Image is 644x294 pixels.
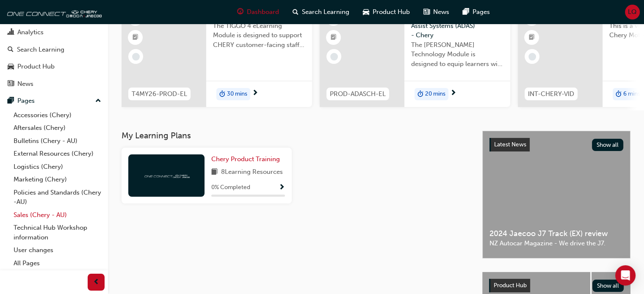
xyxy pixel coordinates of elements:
button: Pages [3,93,105,109]
span: booktick-icon [133,32,138,43]
span: booktick-icon [331,32,337,43]
span: next-icon [450,90,456,97]
span: booktick-icon [529,32,535,43]
span: prev-icon [93,277,100,288]
button: LQ [625,5,640,19]
span: 2024 Jaecoo J7 Track (EX) review [489,229,623,239]
span: The TIGGO 4 eLearning Module is designed to support CHERY customer-facing staff with the product ... [213,21,305,50]
span: search-icon [293,7,299,17]
span: The [PERSON_NAME] Technology Module is designed to equip learners with essential knowledge about ... [411,40,503,69]
a: Analytics [3,25,105,40]
a: Aftersales (Chery) [10,121,105,135]
span: duration-icon [417,89,423,100]
a: All Pages [10,257,105,270]
span: car-icon [8,63,14,71]
span: Advanced Driver Assist Systems (ADAS) - Chery [411,11,503,40]
a: Product Hub [3,59,105,74]
span: Dashboard [247,7,279,17]
span: Product Hub [373,7,410,17]
a: Marketing (Chery) [10,173,105,186]
a: Sales (Chery - AU) [10,209,105,222]
span: Product Hub [494,282,527,289]
a: News [3,76,105,92]
button: Show all [592,280,624,292]
a: news-iconNews [417,3,456,21]
a: Logistics (Chery) [10,160,105,173]
span: learningRecordVerb_NONE-icon [330,53,338,60]
img: oneconnect [143,171,190,179]
a: pages-iconPages [456,3,497,21]
span: 20 mins [425,89,445,99]
span: PROD-ADASCH-EL [330,89,386,99]
span: search-icon [8,46,14,54]
a: Latest NewsShow all [489,138,623,151]
span: pages-icon [8,97,14,105]
div: Product Hub [17,62,55,71]
a: guage-iconDashboard [230,3,286,21]
span: duration-icon [219,89,225,100]
span: Latest News [494,141,526,148]
span: 6 mins [623,89,640,99]
span: 30 mins [227,89,247,99]
span: news-icon [423,7,430,17]
span: learningRecordVerb_NONE-icon [528,53,536,60]
span: learningRecordVerb_NONE-icon [132,53,140,60]
span: car-icon [363,7,369,17]
span: Search Learning [302,7,349,17]
button: Show all [592,139,624,151]
span: book-icon [211,167,218,178]
a: search-iconSearch Learning [286,3,356,21]
a: T4MY26-PROD-ELTIGGO 4 MY26The TIGGO 4 eLearning Module is designed to support CHERY customer-faci... [122,5,312,107]
a: Accessories (Chery) [10,109,105,122]
div: Open Intercom Messenger [615,265,636,286]
div: News [17,79,33,89]
span: Chery Product Training [211,155,280,163]
a: PROD-ADASCH-ELAdvanced Driver Assist Systems (ADAS) - CheryThe [PERSON_NAME] Technology Module is... [320,5,510,107]
span: 8 Learning Resources [221,167,283,178]
button: Show Progress [279,182,285,193]
span: INT-CHERY-VID [528,89,574,99]
a: Latest NewsShow all2024 Jaecoo J7 Track (EX) reviewNZ Autocar Magazine - We drive the J7. [482,131,630,258]
span: NZ Autocar Magazine - We drive the J7. [489,239,623,248]
span: T4MY26-PROD-EL [132,89,187,99]
span: LQ [628,7,637,17]
div: Search Learning [17,45,64,55]
div: Pages [17,96,35,106]
img: oneconnect [4,3,102,20]
span: news-icon [8,80,14,88]
span: guage-icon [237,7,243,17]
span: pages-icon [463,7,469,17]
div: Analytics [17,27,44,37]
span: Pages [473,7,490,17]
a: Bulletins (Chery - AU) [10,135,105,148]
a: Product HubShow all [489,279,624,292]
h3: My Learning Plans [122,131,469,140]
span: News [433,7,449,17]
a: Policies and Standards (Chery -AU) [10,186,105,209]
a: Chery Product Training [211,154,283,164]
span: next-icon [252,90,258,97]
span: 0 % Completed [211,183,250,192]
span: chart-icon [8,29,14,36]
a: User changes [10,244,105,257]
a: External Resources (Chery) [10,147,105,160]
a: car-iconProduct Hub [356,3,417,21]
span: up-icon [95,96,101,107]
a: Technical Hub Workshop information [10,221,105,244]
span: duration-icon [616,89,622,100]
a: Search Learning [3,42,105,58]
span: Show Progress [279,184,285,192]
